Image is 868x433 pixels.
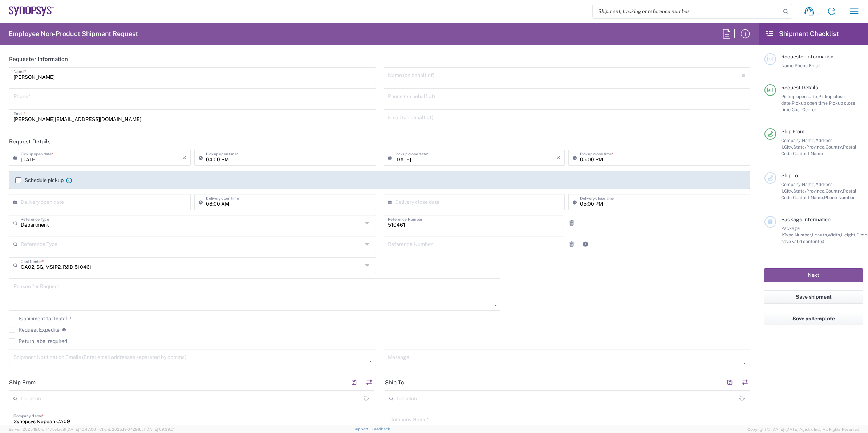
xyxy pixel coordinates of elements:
[580,239,591,249] a: Add Reference
[824,195,855,200] span: Phone Number
[781,226,800,238] span: Package 1:
[781,216,831,222] span: Package Information
[385,379,404,386] h2: Ship To
[826,188,843,194] span: Country,
[66,427,96,432] span: [DATE] 10:47:06
[781,63,795,68] span: Name,
[764,268,863,282] button: Next
[781,129,804,134] span: Ship From
[593,4,781,18] input: Shipment, tracking or reference number
[826,144,843,150] span: Country,
[764,312,863,325] button: Save as template
[781,54,833,60] span: Requester Information
[15,177,64,183] label: Schedule pickup
[353,427,372,431] a: Support
[795,63,809,68] span: Phone,
[781,138,815,143] span: Company Name,
[9,29,138,38] h2: Employee Non-Product Shipment Request
[812,232,828,238] span: Length,
[781,94,818,99] span: Pickup open date,
[792,100,829,106] span: Pickup open time,
[747,426,859,433] span: Copyright © [DATE]-[DATE] Agistix Inc., All Rights Reserved
[9,338,67,344] label: Return label required
[372,427,390,431] a: Feedback
[145,427,175,432] span: [DATE] 09:39:01
[781,173,798,178] span: Ship To
[781,85,818,90] span: Request Details
[809,63,821,68] span: Email
[841,232,856,238] span: Height,
[9,138,51,145] h2: Request Details
[99,427,175,432] span: Client: 2025.19.0-129fbcf
[793,144,826,150] span: State/Province,
[793,151,823,156] span: Contact Name
[764,290,863,304] button: Save shipment
[567,218,577,228] a: Remove Reference
[784,232,795,238] span: Type,
[556,152,560,163] i: ×
[792,107,816,112] span: Cost Center
[784,144,793,150] span: City,
[9,316,71,321] label: Is shipment for Install?
[793,188,826,194] span: State/Province,
[781,182,815,187] span: Company Name,
[567,239,577,249] a: Remove Reference
[766,29,839,38] h2: Shipment Checklist
[793,195,824,200] span: Contact Name,
[9,56,68,63] h2: Requester Information
[9,379,36,386] h2: Ship From
[795,232,812,238] span: Number,
[9,427,96,432] span: Server: 2025.19.0-d447cefac8f
[828,232,841,238] span: Width,
[9,327,60,333] label: Request Expedite
[182,152,186,163] i: ×
[784,188,793,194] span: City,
